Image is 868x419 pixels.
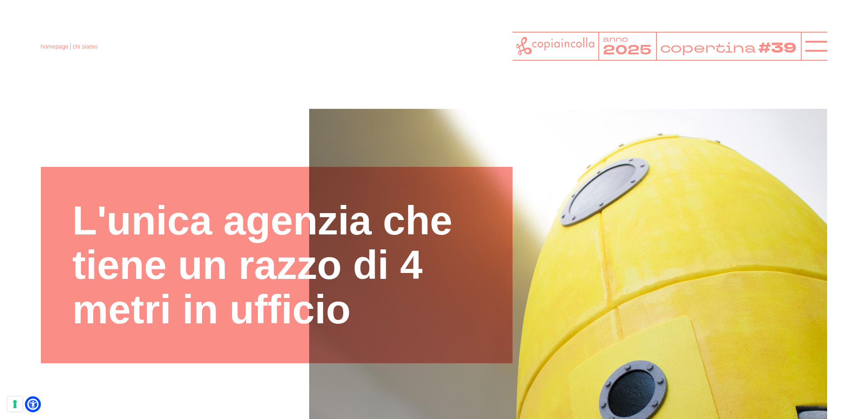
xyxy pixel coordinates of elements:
tspan: copertina [660,38,756,57]
tspan: anno [603,34,628,44]
a: homepage [41,43,69,50]
tspan: #39 [758,38,797,58]
a: Open Accessibility Menu [27,399,39,410]
span: chi siamo [73,43,98,50]
h1: L'unica agenzia che tiene un razzo di 4 metri in ufficio [72,199,481,332]
button: Le tue preferenze relative al consenso per le tecnologie di tracciamento [7,396,23,412]
tspan: 2025 [603,41,651,59]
